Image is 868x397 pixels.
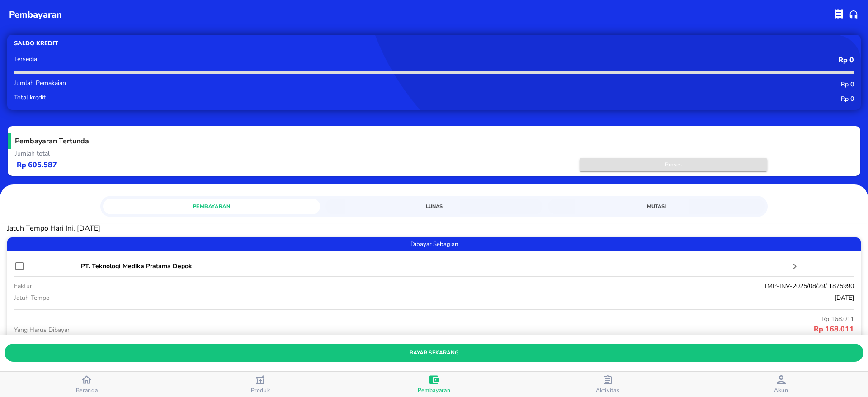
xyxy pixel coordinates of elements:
[584,160,763,170] span: Proses
[14,281,364,291] p: faktur
[14,56,364,62] p: Tersedia
[17,160,580,170] p: Rp 605.587
[15,149,853,158] p: Jumlah total
[9,8,62,22] p: pembayaran
[364,56,854,65] p: Rp 0
[14,80,364,86] p: Jumlah Pemakaian
[553,202,759,211] span: Mutasi
[14,293,364,302] p: jatuh tempo
[5,344,863,362] button: bayar sekarang
[14,39,434,48] p: Saldo kredit
[174,372,347,397] button: Produk
[596,387,620,394] span: Aktivitas
[14,325,434,335] p: Yang Harus Dibayar
[548,198,765,214] a: Mutasi
[364,281,854,291] p: TMP-INV-2025/08/29/ 1875990
[76,387,98,394] span: Beranda
[251,387,270,394] span: Produk
[364,293,854,302] p: [DATE]
[364,95,854,103] p: Rp 0
[14,95,364,101] p: Total kredit
[694,372,868,397] button: Akun
[7,240,861,250] span: Dibayar Sebagian
[418,387,451,394] span: Pembayaran
[774,387,788,394] span: Akun
[103,198,320,214] a: Pembayaran
[347,372,521,397] button: Pembayaran
[81,261,789,271] p: PT. Teknologi Medika Pratama Depok
[8,133,853,149] h5: Pembayaran Tertunda
[331,202,537,211] span: Lunas
[325,198,542,214] a: Lunas
[364,80,854,89] p: Rp 0
[100,196,768,214] div: simple tabs
[580,158,767,171] button: Proses
[434,324,854,335] p: Rp 168.011
[7,224,861,233] p: Jatuh Tempo Hari Ini, [DATE]
[12,348,856,358] span: bayar sekarang
[521,372,694,397] button: Aktivitas
[434,314,854,324] p: Rp 168.011
[108,202,315,211] span: Pembayaran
